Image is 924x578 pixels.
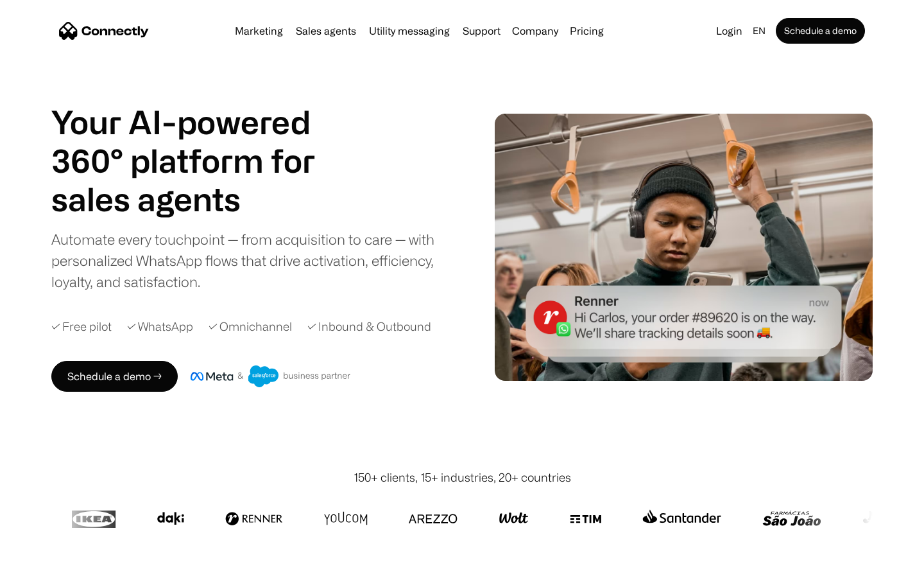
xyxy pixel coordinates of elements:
[51,229,456,292] div: Automate every touchpoint — from acquisition to care — with personalized WhatsApp flows that driv...
[458,26,506,36] a: Support
[51,361,178,392] a: Schedule a demo →
[51,103,346,180] h1: Your AI-powered 360° platform for
[753,22,766,40] div: en
[51,180,346,218] h1: sales agents
[51,318,112,335] div: ✓ Free pilot
[209,318,292,335] div: ✓ Omnichannel
[13,554,77,574] aside: Language selected: English
[512,22,558,40] div: Company
[291,26,361,36] a: Sales agents
[26,556,77,574] ul: Language list
[230,26,288,36] a: Marketing
[191,365,351,387] img: Meta and Salesforce business partner badge.
[364,26,455,36] a: Utility messaging
[127,318,193,335] div: ✓ WhatsApp
[565,26,609,36] a: Pricing
[307,318,431,335] div: ✓ Inbound & Outbound
[776,18,865,44] a: Schedule a demo
[354,469,571,486] div: 150+ clients, 15+ industries, 20+ countries
[711,22,748,40] a: Login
